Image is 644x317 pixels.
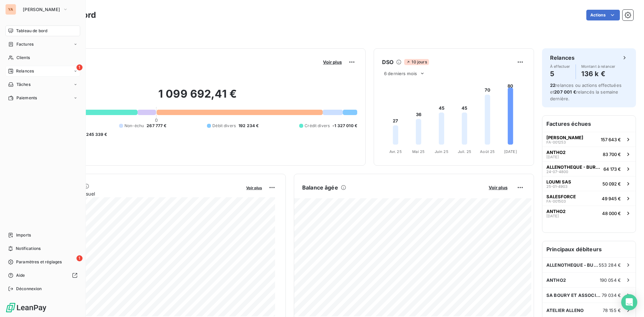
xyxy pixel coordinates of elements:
span: 190 054 € [600,277,621,283]
span: FA-001253 [546,140,566,144]
h6: DSO [382,58,393,66]
tspan: Mai 25 [412,149,425,154]
span: Clients [16,55,30,61]
tspan: Août 25 [480,149,495,154]
span: Non-échu [124,123,144,129]
span: 6 derniers mois [384,71,417,76]
tspan: Juin 25 [435,149,448,154]
button: [PERSON_NAME]FA-001253157 643 € [542,132,636,147]
button: Voir plus [487,184,509,191]
span: 48 000 € [602,211,621,216]
span: Crédit divers [305,123,330,129]
button: ANTHO2[DATE]83 700 € [542,147,636,161]
span: Voir plus [246,186,262,190]
span: Montant à relancer [581,64,615,68]
span: 22 [550,83,555,88]
span: ANTHO2 [546,150,566,155]
span: ATELIER ALLENO [546,308,584,313]
span: ALLENOTHEQUE - BURGER PERE & FILS [546,262,599,268]
span: ANTHO2 [546,209,566,214]
span: [PERSON_NAME] [546,135,583,140]
span: 553 284 € [599,262,621,268]
span: 192 234 € [238,123,259,129]
span: À effectuer [550,64,570,68]
span: 64 173 € [603,166,621,172]
h6: Factures échues [542,116,636,132]
span: 83 700 € [603,152,621,157]
span: 157 643 € [601,137,621,142]
span: SALESFORCE [546,194,576,199]
button: ALLENOTHEQUE - BURGER PERE & FILS24-07-480064 173 € [542,161,636,176]
span: ALLENOTHEQUE - BURGER PERE & FILS [546,164,601,170]
tspan: [DATE] [504,149,517,154]
span: Voir plus [323,59,342,65]
span: 1 [76,255,83,261]
h4: 136 k € [581,68,615,79]
span: [PERSON_NAME] [23,7,60,12]
span: Imports [16,232,31,238]
span: relances ou actions effectuées et relancés la semaine dernière. [550,83,622,101]
span: Paiements [16,95,37,101]
span: [DATE] [546,214,559,218]
span: 10 jours [404,59,429,65]
span: Voir plus [489,185,507,190]
span: 267 777 € [147,123,166,129]
span: 1 [76,64,83,70]
tspan: Avr. 25 [389,149,402,154]
span: Factures [16,41,34,47]
span: 50 092 € [602,181,621,187]
span: 78 155 € [603,308,621,313]
span: ANTHO2 [546,277,566,283]
h6: Relances [550,54,575,62]
span: Débit divers [212,123,236,129]
span: Chiffre d'affaires mensuel [38,190,241,197]
span: 49 945 € [602,196,621,201]
span: Relances [16,68,34,74]
button: SALESFORCEFA-00150349 945 € [542,191,636,206]
h2: 1 099 692,41 € [38,87,357,107]
span: FA-001503 [546,199,566,203]
span: Tâches [16,82,31,88]
span: 24-07-4800 [546,170,568,174]
span: Notifications [16,246,41,252]
button: ANTHO2[DATE]48 000 € [542,206,636,220]
button: Voir plus [244,184,264,191]
a: Aide [5,270,80,281]
h4: 5 [550,68,570,79]
span: Tableau de bord [16,28,47,34]
span: 0 [155,117,158,123]
span: [DATE] [546,155,559,159]
h6: Balance âgée [302,183,338,192]
span: -1 327 010 € [332,123,357,129]
span: 25-01-4903 [546,184,568,189]
button: LOUMI SAS25-01-490350 092 € [542,176,636,191]
span: LOUMI SAS [546,179,571,184]
span: Paramètres et réglages [16,259,62,265]
span: SA BOURY ET ASSOCIES [546,293,602,298]
span: 79 034 € [602,293,621,298]
button: Voir plus [321,59,344,65]
tspan: Juil. 25 [458,149,471,154]
div: Open Intercom Messenger [621,294,637,310]
img: Logo LeanPay [5,302,47,313]
span: 207 001 € [554,89,576,95]
span: -245 339 € [84,131,107,138]
h6: Principaux débiteurs [542,241,636,257]
span: Déconnexion [16,286,42,292]
span: Aide [16,272,25,278]
button: Actions [586,10,620,20]
div: YA [5,4,16,15]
